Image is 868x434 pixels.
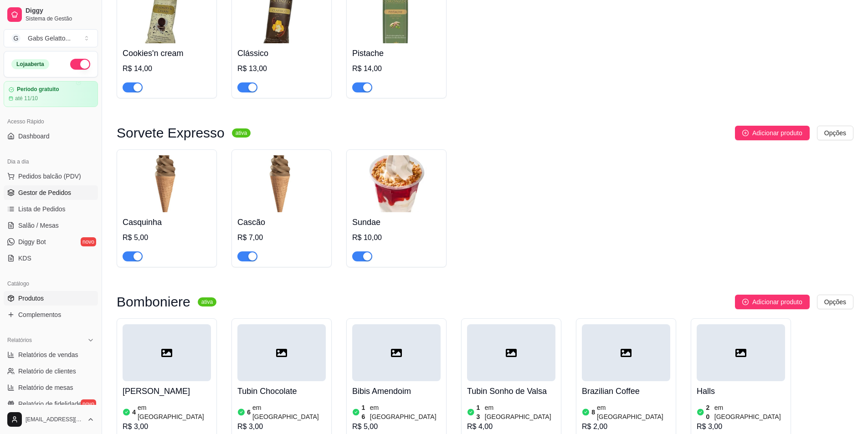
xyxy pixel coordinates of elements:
[26,416,83,423] span: [EMAIL_ADDRESS][DOMAIN_NAME]
[4,380,98,395] a: Relatório de mesas
[4,364,98,378] a: Relatório de clientes
[591,408,595,417] article: 8
[138,403,211,421] article: em [GEOGRAPHIC_DATA]
[18,383,73,392] span: Relatório de mesas
[18,399,82,408] span: Relatório de fidelidade
[26,7,94,15] span: Diggy
[352,216,441,229] h4: Sundae
[477,403,483,421] article: 13
[714,403,785,421] article: em [GEOGRAPHIC_DATA]
[123,63,211,74] div: R$ 14,00
[198,297,216,306] sup: ativa
[352,63,441,74] div: R$ 14,00
[132,408,136,417] article: 4
[252,403,326,421] article: em [GEOGRAPHIC_DATA]
[4,218,98,233] a: Salão / Mesas
[4,397,98,411] a: Relatório de fidelidadenovo
[4,114,98,129] div: Acesso Rápido
[26,15,94,22] span: Sistema de Gestão
[4,347,98,362] a: Relatórios de vendas
[4,307,98,322] a: Complementos
[237,232,326,243] div: R$ 7,00
[123,232,211,243] div: R$ 5,00
[117,296,190,307] h3: Bomboniere
[4,185,98,200] a: Gestor de Pedidos
[735,295,810,309] button: Adicionar produto
[28,34,71,43] div: Gabs Gelatto ...
[352,385,441,398] h4: Bibis Amendoim
[697,385,785,398] h4: Halls
[352,47,441,60] h4: Pistache
[123,155,211,212] img: product-image
[18,350,78,359] span: Relatórios de vendas
[18,132,50,141] span: Dashboard
[4,29,98,47] button: Select a team
[597,403,670,421] article: em [GEOGRAPHIC_DATA]
[824,128,846,138] span: Opções
[18,294,44,303] span: Produtos
[362,403,368,421] article: 16
[237,421,326,432] div: R$ 3,00
[7,337,32,344] span: Relatórios
[232,128,251,138] sup: ativa
[11,34,21,43] span: G
[123,421,211,432] div: R$ 3,00
[123,47,211,60] h4: Cookies'n cream
[4,276,98,291] div: Catálogo
[18,204,66,214] span: Lista de Pedidos
[237,63,326,74] div: R$ 13,00
[11,59,49,69] div: Loja aberta
[582,421,670,432] div: R$ 2,00
[817,126,853,140] button: Opções
[18,188,71,197] span: Gestor de Pedidos
[752,128,802,138] span: Adicionar produto
[18,367,76,376] span: Relatório de clientes
[247,408,251,417] article: 6
[370,403,441,421] article: em [GEOGRAPHIC_DATA]
[352,155,441,212] img: product-image
[817,295,853,309] button: Opções
[18,172,81,181] span: Pedidos balcão (PDV)
[752,297,802,307] span: Adicionar produto
[582,385,670,398] h4: Brazilian Coffee
[237,216,326,229] h4: Cascão
[18,221,59,230] span: Salão / Mesas
[824,297,846,307] span: Opções
[18,237,46,246] span: Diggy Bot
[4,291,98,306] a: Produtos
[697,421,785,432] div: R$ 3,00
[485,403,555,421] article: em [GEOGRAPHIC_DATA]
[4,154,98,169] div: Dia a dia
[467,385,555,398] h4: Tubin Sonho de Valsa
[4,169,98,184] button: Pedidos balcão (PDV)
[742,130,749,136] span: plus-circle
[123,385,211,398] h4: [PERSON_NAME]
[123,216,211,229] h4: Casquinha
[237,385,326,398] h4: Tubin Chocolate
[15,95,38,102] article: até 11/10
[4,251,98,266] a: KDS
[4,81,98,107] a: Período gratuitoaté 11/10
[706,403,713,421] article: 20
[237,47,326,60] h4: Clássico
[4,4,98,26] a: DiggySistema de Gestão
[4,202,98,216] a: Lista de Pedidos
[4,408,98,430] button: [EMAIL_ADDRESS][DOMAIN_NAME]
[237,155,326,212] img: product-image
[17,86,59,93] article: Período gratuito
[4,129,98,143] a: Dashboard
[352,421,441,432] div: R$ 5,00
[4,235,98,249] a: Diggy Botnovo
[352,232,441,243] div: R$ 10,00
[467,421,555,432] div: R$ 4,00
[18,254,31,263] span: KDS
[18,310,61,319] span: Complementos
[742,299,749,305] span: plus-circle
[70,59,90,70] button: Alterar Status
[117,128,225,138] h3: Sorvete Expresso
[735,126,810,140] button: Adicionar produto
